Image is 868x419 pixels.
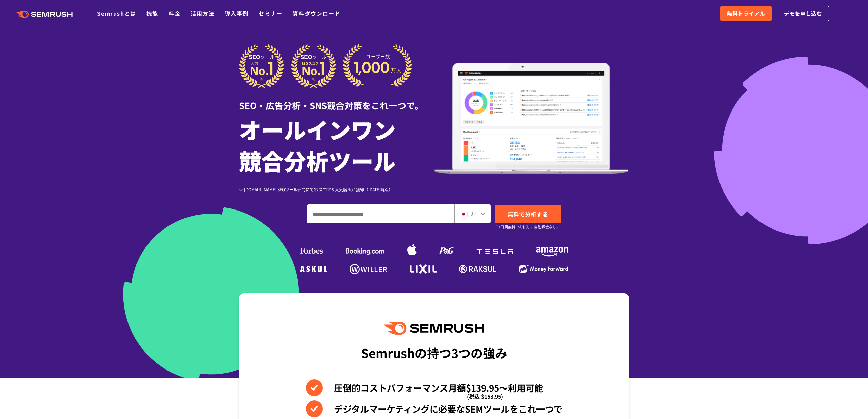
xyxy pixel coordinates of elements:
a: 導入事例 [225,9,249,17]
img: Semrush [384,322,484,335]
li: デジタルマーケティングに必要なSEMツールをこれ一つで [306,400,563,417]
div: ※ [DOMAIN_NAME] SEOツール部門にてG2スコア＆人気度No.1獲得（[DATE]時点） [239,186,434,193]
a: セミナー [259,9,282,17]
a: 料金 [169,9,180,17]
input: ドメイン、キーワードまたはURLを入力してください [307,205,454,223]
span: 無料トライアル [727,9,765,18]
a: 資料ダウンロード [293,9,340,17]
a: 機能 [146,9,158,17]
a: 無料で分析する [495,205,561,223]
span: デモを申し込む [784,9,822,18]
a: 活用方法 [191,9,214,17]
div: Semrushの持つ3つの強み [361,340,507,365]
a: 無料トライアル [720,6,772,21]
span: 無料で分析する [508,210,548,218]
small: ※7日間無料でお試し。自動課金なし。 [495,224,560,230]
a: デモを申し込む [777,6,829,21]
div: SEO・広告分析・SNS競合対策をこれ一つで。 [239,88,434,112]
span: JP [470,209,477,217]
span: (税込 $153.95) [467,388,503,405]
li: 圧倒的コストパフォーマンス月額$139.95〜利用可能 [306,379,563,396]
h1: オールインワン 競合分析ツール [239,114,434,176]
a: Semrushとは [97,9,136,17]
